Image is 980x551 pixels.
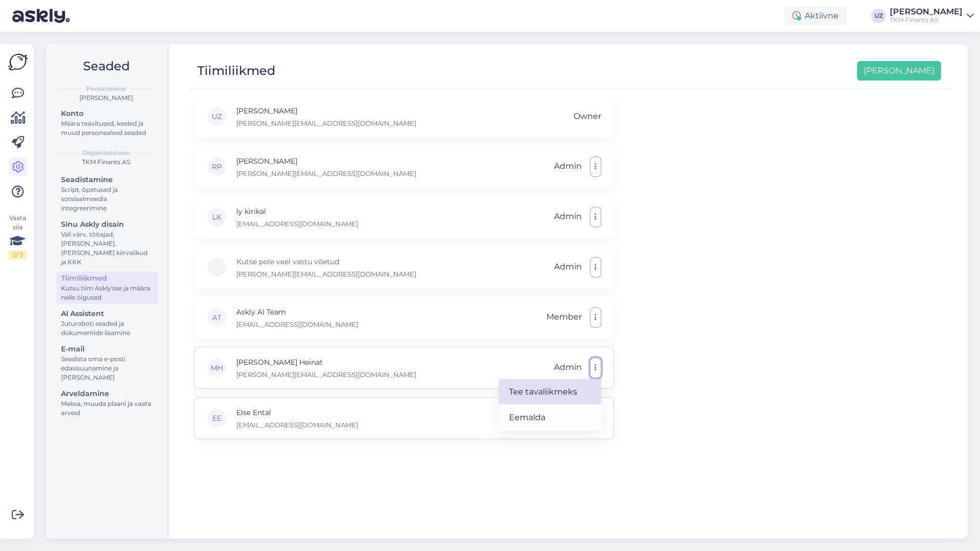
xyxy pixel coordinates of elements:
div: Aktiivne [784,7,847,25]
div: [PERSON_NAME] [54,93,158,103]
div: Seadista oma e-posti edasisuunamine ja [PERSON_NAME] [61,355,153,382]
p: [PERSON_NAME] [236,155,416,167]
a: AI AssistentJuturoboti seaded ja dokumentide lisamine [56,307,158,339]
a: Tee tavaliikmeks [499,379,601,405]
div: UZ [207,106,227,127]
span: Admin [554,358,582,378]
div: RP [207,156,227,177]
div: UZ [871,9,886,23]
p: [PERSON_NAME][EMAIL_ADDRESS][DOMAIN_NAME] [236,370,416,379]
span: Owner [574,107,601,126]
div: LK [207,207,227,227]
p: [PERSON_NAME] [236,105,416,116]
p: ly kirikal [236,206,358,217]
div: Sinu Askly disain [61,219,153,230]
span: Admin [554,207,582,227]
button: [PERSON_NAME] [857,61,941,81]
div: Määra teavitused, keeled ja muud personaalsed seaded [61,119,153,137]
p: [EMAIL_ADDRESS][DOMAIN_NAME] [236,420,358,429]
a: ArveldamineMaksa, muuda plaani ja vaata arveid [56,387,158,419]
div: Seadistamine [61,174,153,185]
span: Admin [554,257,582,278]
div: AI Assistent [61,308,153,319]
div: AT [207,307,227,328]
div: E-mail [61,344,153,355]
div: [PERSON_NAME] [890,8,963,16]
p: [EMAIL_ADDRESS][DOMAIN_NAME] [236,219,358,228]
p: [PERSON_NAME][EMAIL_ADDRESS][DOMAIN_NAME] [236,119,416,128]
span: Member [546,307,582,328]
p: [PERSON_NAME][EMAIL_ADDRESS][DOMAIN_NAME] [236,269,416,279]
p: [EMAIL_ADDRESS][DOMAIN_NAME] [236,320,358,329]
div: Arveldamine [61,388,153,399]
div: Script, õpetused ja sotsiaalmeedia integreerimine [61,185,153,213]
a: SeadistamineScript, õpetused ja sotsiaalmeedia integreerimine [56,173,158,214]
div: Tiimiliikmed [197,61,275,81]
p: [PERSON_NAME] Heinat [236,357,416,368]
img: Askly Logo [8,52,28,72]
a: E-mailSeadista oma e-posti edasisuunamine ja [PERSON_NAME] [56,342,158,384]
b: Organisatsioon [82,148,130,158]
div: Kutsu tiim Askly'sse ja määra neile õigused [61,284,153,302]
a: [PERSON_NAME]TKM Finants AS [890,8,974,24]
div: Vaata siia [8,213,27,260]
a: Eemalda [499,405,601,430]
div: Tiimiliikmed [61,273,153,284]
div: Maksa, muuda plaani ja vaata arveid [61,399,153,418]
div: TKM Finants AS [890,16,963,24]
div: Juturoboti seaded ja dokumentide lisamine [61,319,153,338]
div: EE [207,408,227,428]
div: MH [207,358,227,378]
p: [PERSON_NAME][EMAIL_ADDRESS][DOMAIN_NAME] [236,169,416,178]
a: Sinu Askly disainVali värv, tööajad, [PERSON_NAME], [PERSON_NAME] kiirvalikud ja KKK [56,218,158,268]
a: KontoMäära teavitused, keeled ja muud personaalsed seaded [56,107,158,139]
span: Admin [554,156,582,177]
b: Personaalne [86,84,126,93]
h2: Seaded [54,56,158,76]
div: TKM Finants AS [54,158,158,167]
div: Vali värv, tööajad, [PERSON_NAME], [PERSON_NAME] kiirvalikud ja KKK [61,230,153,267]
div: Konto [61,108,153,119]
div: 2 / 3 [8,250,27,260]
p: Askly AI Team [236,306,358,318]
a: TiimiliikmedKutsu tiim Askly'sse ja määra neile õigused [56,271,158,304]
p: Kutse pole veel vastu võetud [236,256,416,267]
p: Else Ental [236,407,358,418]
